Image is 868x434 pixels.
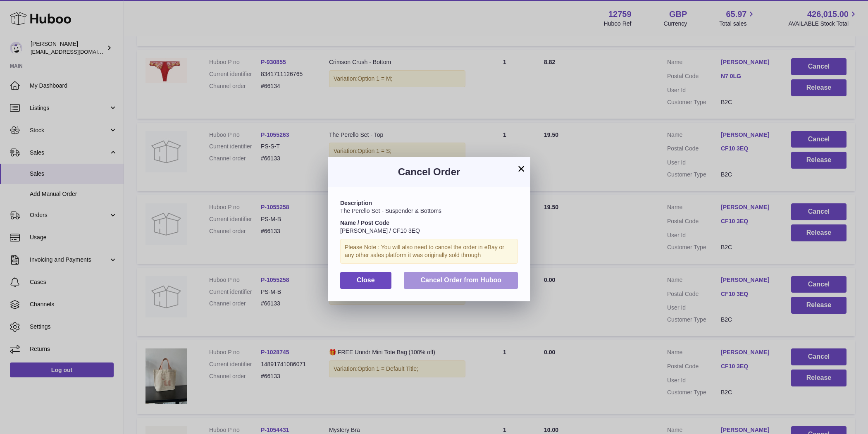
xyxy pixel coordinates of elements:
[340,239,518,264] div: Please Note : You will also need to cancel the order in eBay or any other sales platform it was o...
[357,277,375,284] span: Close
[340,165,518,179] h3: Cancel Order
[340,219,389,226] strong: Name / Post Code
[340,227,420,234] span: [PERSON_NAME] / CF10 3EQ
[404,272,518,289] button: Cancel Order from Huboo
[340,200,372,206] strong: Description
[340,272,391,289] button: Close
[516,164,526,174] button: ×
[340,207,441,214] span: The Perello Set - Suspender & Bottoms
[420,277,501,284] span: Cancel Order from Huboo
